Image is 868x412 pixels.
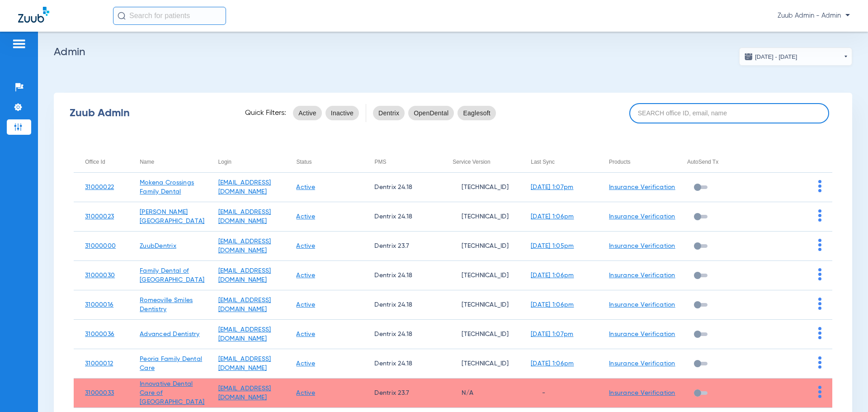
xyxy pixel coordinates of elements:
[629,103,829,123] input: SEARCH office ID, email, name
[609,302,675,308] a: Insurance Verification
[378,109,399,118] span: Dentrix
[818,298,821,310] img: group-dot-blue.svg
[293,104,359,122] mat-chip-listbox: status-filters
[140,356,202,371] a: Peoria Family Dental Care
[531,302,574,308] a: [DATE] 1:06pm
[373,104,496,122] mat-chip-listbox: pms-filters
[218,268,271,283] a: [EMAIL_ADDRESS][DOMAIN_NAME]
[363,290,441,320] td: Dentrix 24.18
[818,209,821,222] img: group-dot-blue.svg
[218,297,271,313] a: [EMAIL_ADDRESS][DOMAIN_NAME]
[218,356,271,371] a: [EMAIL_ADDRESS][DOMAIN_NAME]
[531,360,574,367] a: [DATE] 1:06pm
[85,360,113,367] a: 31000012
[531,390,545,396] span: -
[363,379,441,408] td: Dentrix 23.7
[296,157,311,167] div: Status
[453,157,519,167] div: Service Version
[140,381,204,405] a: Innovative Dental Care of [GEOGRAPHIC_DATA]
[531,213,574,220] a: [DATE] 1:06pm
[818,386,821,398] img: group-dot-blue.svg
[687,157,754,167] div: AutoSend Tx
[531,272,574,279] a: [DATE] 1:06pm
[296,331,315,337] a: Active
[140,268,204,283] a: Family Dental of [GEOGRAPHIC_DATA]
[609,243,675,249] a: Insurance Verification
[85,184,114,190] a: 31000022
[85,272,115,279] a: 31000030
[12,38,26,49] img: hamburger-icon
[818,268,821,280] img: group-dot-blue.svg
[463,109,491,118] span: Eaglesoft
[296,302,315,308] a: Active
[363,349,441,379] td: Dentrix 24.18
[85,243,116,249] a: 31000000
[85,302,113,308] a: 31000016
[113,7,226,25] input: Search for patients
[218,385,271,401] a: [EMAIL_ADDRESS][DOMAIN_NAME]
[441,290,519,320] td: [TECHNICAL_ID]
[218,238,271,254] a: [EMAIL_ADDRESS][DOMAIN_NAME]
[331,109,354,118] span: Inactive
[296,213,315,220] a: Active
[85,157,128,167] div: Office Id
[609,331,675,337] a: Insurance Verification
[118,12,126,20] img: Search Icon
[218,157,285,167] div: Login
[18,7,49,23] img: Zuub Logo
[441,202,519,232] td: [TECHNICAL_ID]
[296,272,315,279] a: Active
[744,52,753,61] img: date.svg
[609,390,675,396] a: Insurance Verification
[531,157,598,167] div: Last Sync
[296,243,315,249] a: Active
[609,157,630,167] div: Products
[245,109,286,118] span: Quick Filters:
[85,157,105,167] div: Office Id
[414,109,448,118] span: OpenDental
[531,184,573,190] a: [DATE] 1:07pm
[140,180,194,195] a: Mokena Crossings Family Dental
[296,360,315,367] a: Active
[218,327,271,342] a: [EMAIL_ADDRESS][DOMAIN_NAME]
[363,320,441,349] td: Dentrix 24.18
[818,239,821,251] img: group-dot-blue.svg
[739,47,852,66] button: [DATE] - [DATE]
[531,157,555,167] div: Last Sync
[85,331,114,337] a: 31000036
[140,209,204,224] a: [PERSON_NAME][GEOGRAPHIC_DATA]
[85,390,114,396] a: 31000033
[441,349,519,379] td: [TECHNICAL_ID]
[778,11,850,20] span: Zuub Admin - Admin
[441,232,519,261] td: [TECHNICAL_ID]
[298,109,316,118] span: Active
[609,360,675,367] a: Insurance Verification
[687,157,718,167] div: AutoSend Tx
[54,47,852,57] h2: Admin
[218,157,231,167] div: Login
[453,157,490,167] div: Service Version
[531,331,573,337] a: [DATE] 1:07pm
[441,379,519,408] td: N/A
[609,272,675,279] a: Insurance Verification
[374,157,386,167] div: PMS
[140,157,154,167] div: Name
[363,173,441,202] td: Dentrix 24.18
[609,213,675,220] a: Insurance Verification
[140,297,193,313] a: Romeoville Smiles Dentistry
[363,232,441,261] td: Dentrix 23.7
[70,109,229,118] div: Zuub Admin
[609,157,676,167] div: Products
[441,173,519,202] td: [TECHNICAL_ID]
[609,184,675,190] a: Insurance Verification
[140,157,207,167] div: Name
[531,243,574,249] a: [DATE] 1:05pm
[441,261,519,290] td: [TECHNICAL_ID]
[296,390,315,396] a: Active
[363,261,441,290] td: Dentrix 24.18
[218,180,271,195] a: [EMAIL_ADDRESS][DOMAIN_NAME]
[218,209,271,224] a: [EMAIL_ADDRESS][DOMAIN_NAME]
[296,157,363,167] div: Status
[441,320,519,349] td: [TECHNICAL_ID]
[374,157,441,167] div: PMS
